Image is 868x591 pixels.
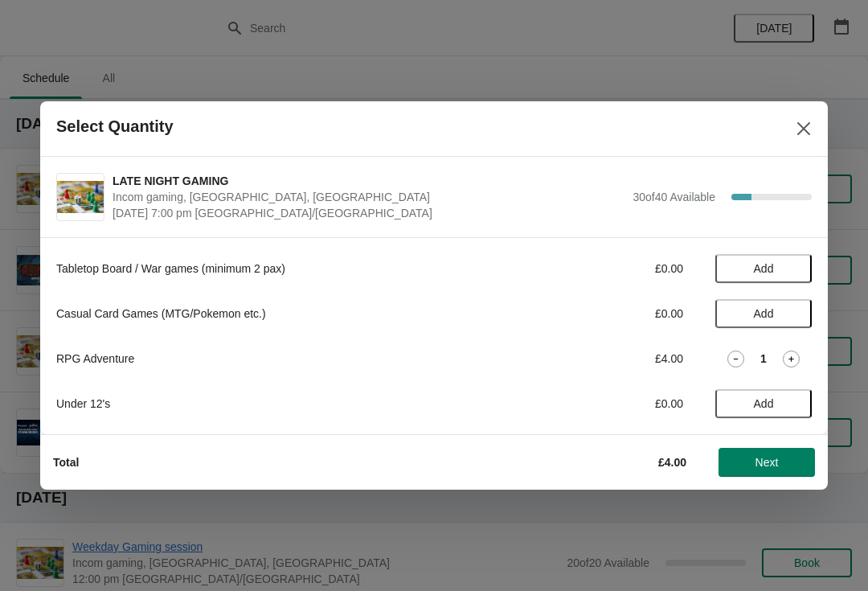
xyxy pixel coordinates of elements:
[534,396,683,412] div: £0.00
[754,262,774,275] span: Add
[760,351,767,367] strong: 1
[534,261,683,277] div: £0.00
[113,189,624,205] span: Incom gaming, [GEOGRAPHIC_DATA], [GEOGRAPHIC_DATA]
[633,191,715,203] span: 30 of 40 Available
[113,205,624,221] span: [DATE] 7:00 pm [GEOGRAPHIC_DATA]/[GEOGRAPHIC_DATA]
[534,306,683,322] div: £0.00
[57,181,104,214] img: LATE NIGHT GAMING | Incom gaming, Church Street, Cheltenham, UK | October 9 | 7:00 pm Europe/London
[658,456,686,469] strong: £4.00
[789,114,818,143] button: Close
[56,117,174,136] h2: Select Quantity
[715,254,812,283] button: Add
[755,456,779,469] span: Next
[715,389,812,418] button: Add
[56,306,502,322] div: Casual Card Games (MTG/Pokemon etc.)
[534,351,683,367] div: £4.00
[113,173,624,189] span: LATE NIGHT GAMING
[53,456,79,469] strong: Total
[754,397,774,410] span: Add
[719,448,815,477] button: Next
[754,307,774,320] span: Add
[56,396,502,412] div: Under 12's
[56,351,502,367] div: RPG Adventure
[715,299,812,328] button: Add
[56,261,502,277] div: Tabletop Board / War games (minimum 2 pax)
